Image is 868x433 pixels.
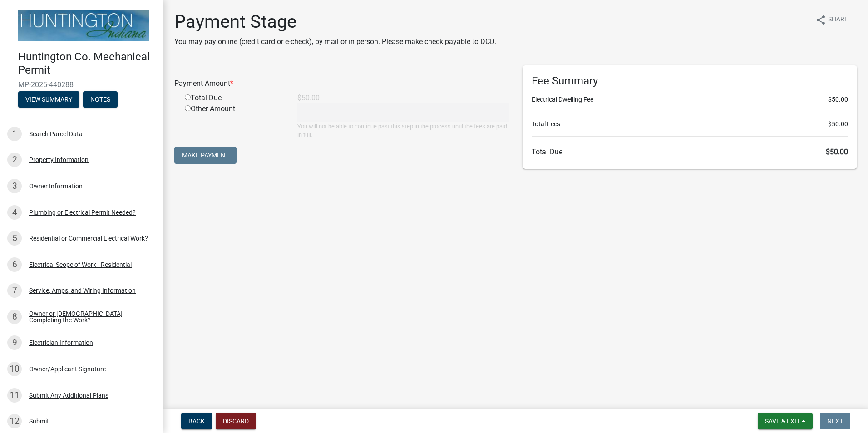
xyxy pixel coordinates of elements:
[7,231,22,246] div: 5
[828,95,848,104] span: $50.00
[29,340,93,346] div: Electrician Information
[29,261,132,268] div: Electrical Scope of Work - Residential
[820,413,850,429] button: Next
[7,310,22,324] div: 8
[808,11,855,29] button: shareShare
[7,179,22,193] div: 3
[532,95,848,104] li: Electrical Dwelling Fee
[7,257,22,272] div: 6
[532,74,848,88] h6: Fee Summary
[758,413,813,429] button: Save & Exit
[29,235,148,241] div: Residential or Commercial Electrical Work?
[18,80,145,89] span: MP-2025-440288
[29,209,136,216] div: Plumbing or Electrical Permit Needed?
[7,153,22,167] div: 2
[29,392,108,399] div: Submit Any Additional Plans
[828,119,848,129] span: $50.00
[168,78,516,89] div: Payment Amount
[29,287,136,294] div: Service, Amps, and Wiring Information
[7,388,22,403] div: 11
[18,91,79,108] button: View Summary
[532,148,848,156] h6: Total Due
[828,15,848,25] span: Share
[188,418,205,425] span: Back
[532,119,848,129] li: Total Fees
[83,91,118,108] button: Notes
[29,310,149,323] div: Owner or [DEMOGRAPHIC_DATA] Completing the Work?
[174,36,496,47] p: You may pay online (credit card or e-check), by mail or in person. Please make check payable to DCD.
[29,157,89,163] div: Property Information
[178,103,291,139] div: Other Amount
[216,413,256,429] button: Discard
[765,418,800,425] span: Save & Exit
[7,335,22,350] div: 9
[18,96,79,103] wm-modal-confirm: Summary
[178,93,291,103] div: Total Due
[826,148,848,156] span: $50.00
[7,283,22,298] div: 7
[83,96,118,103] wm-modal-confirm: Notes
[29,418,49,424] div: Submit
[7,414,22,428] div: 12
[7,127,22,141] div: 1
[181,413,212,429] button: Back
[827,418,843,425] span: Next
[18,50,156,77] h4: Huntington Co. Mechanical Permit
[29,366,106,372] div: Owner/Applicant Signature
[174,147,237,164] button: Make Payment
[29,131,83,137] div: Search Parcel Data
[29,183,83,189] div: Owner Information
[7,205,22,220] div: 4
[815,15,826,25] i: share
[18,10,149,41] img: Huntington County, Indiana
[174,11,496,33] h1: Payment Stage
[7,362,22,376] div: 10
